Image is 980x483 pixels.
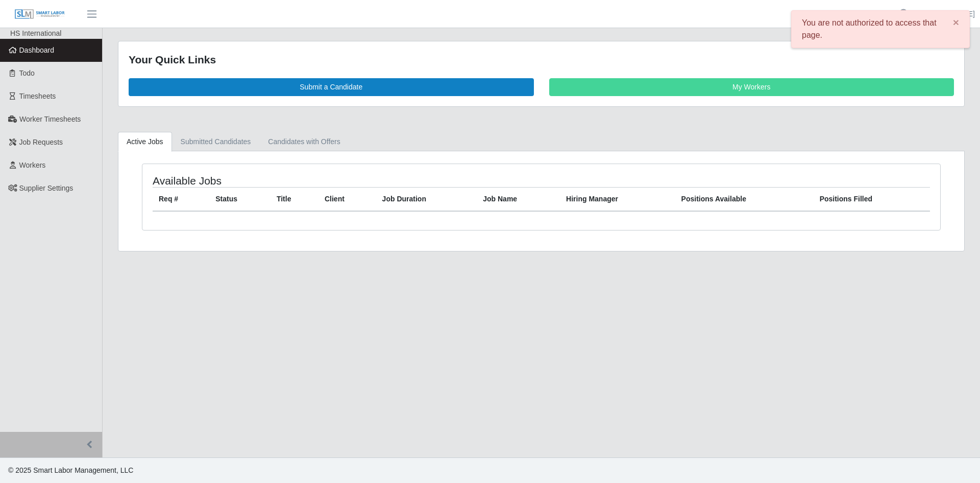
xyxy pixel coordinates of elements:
div: You are not authorized to access that page. [791,10,970,48]
span: Workers [19,161,46,169]
h4: Available Jobs [153,174,468,187]
th: Positions Available [675,187,814,211]
th: Title [271,187,318,211]
a: [PERSON_NAME] [916,9,975,19]
th: Positions Filled [814,187,930,211]
th: Status [209,187,271,211]
span: Todo [19,69,35,77]
span: HS International [10,29,61,37]
span: Job Requests [19,138,63,146]
span: Worker Timesheets [19,115,81,123]
th: Req # [153,187,209,211]
a: My Workers [549,78,954,96]
img: SLM Logo [14,9,65,20]
th: Job Name [477,187,560,211]
span: © 2025 Smart Labor Management, LLC [8,466,133,474]
th: Client [318,187,376,211]
a: Submitted Candidates [172,132,260,152]
th: Hiring Manager [560,187,675,211]
a: Submit a Candidate [129,78,534,96]
span: Supplier Settings [19,184,73,192]
span: Dashboard [19,46,55,54]
th: Job Duration [376,187,477,211]
span: Timesheets [19,92,56,100]
div: Your Quick Links [129,52,954,68]
a: Active Jobs [118,132,172,152]
a: Candidates with Offers [259,132,349,152]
